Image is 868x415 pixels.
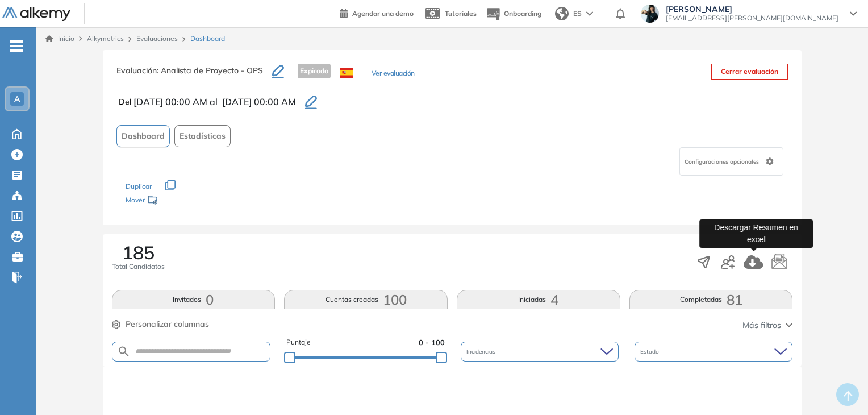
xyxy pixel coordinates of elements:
[133,95,207,109] span: [DATE] 00:00 AM
[2,7,70,22] img: Logo
[210,95,218,109] span: al
[222,95,296,109] span: [DATE] 00:00 AM
[699,219,813,248] div: Descargar Resumen en excel
[87,34,124,43] span: Alkymetrics
[352,9,414,18] span: Agendar una demo
[157,65,263,76] span: : Analista de Proyecto - OPS
[298,64,331,78] span: Expirada
[742,319,781,331] span: Más filtros
[466,347,498,356] span: Incidencias
[116,125,170,147] button: Dashboard
[445,9,477,18] span: Tutoriales
[340,6,414,19] a: Agendar una demo
[119,96,131,108] span: Del
[116,64,272,88] h3: Evaluación
[340,68,353,78] img: ESP
[122,130,165,142] span: Dashboard
[711,64,788,80] button: Cerrar evaluación
[640,347,661,356] span: Estado
[10,45,23,47] i: -
[126,190,239,211] div: Mover
[586,11,593,16] img: arrow
[685,157,761,166] span: Configuraciones opcionales
[555,7,569,20] img: world
[486,2,541,26] button: Onboarding
[419,337,445,348] span: 0 - 100
[573,9,582,19] span: ES
[126,318,209,330] span: Personalizar columnas
[742,319,792,331] button: Más filtros
[635,342,792,362] div: Estado
[174,125,231,147] button: Estadísticas
[666,14,838,23] span: [EMAIL_ADDRESS][PERSON_NAME][DOMAIN_NAME]
[284,290,448,309] button: Cuentas creadas100
[666,5,838,14] span: [PERSON_NAME]
[180,130,226,142] span: Estadísticas
[14,94,20,103] span: A
[629,290,793,309] button: Completadas81
[457,290,620,309] button: Iniciadas4
[112,290,276,309] button: Invitados0
[112,318,209,330] button: Personalizar columnas
[372,68,415,80] button: Ver evaluación
[461,342,619,362] div: Incidencias
[126,182,152,190] span: Duplicar
[45,34,74,44] a: Inicio
[122,243,155,262] span: 185
[136,34,178,43] a: Evaluaciones
[286,337,311,348] span: Puntaje
[117,345,131,359] img: SEARCH_ALT
[112,262,165,272] span: Total Candidatos
[679,147,783,176] div: Configuraciones opcionales
[190,34,225,44] span: Dashboard
[504,9,541,18] span: Onboarding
